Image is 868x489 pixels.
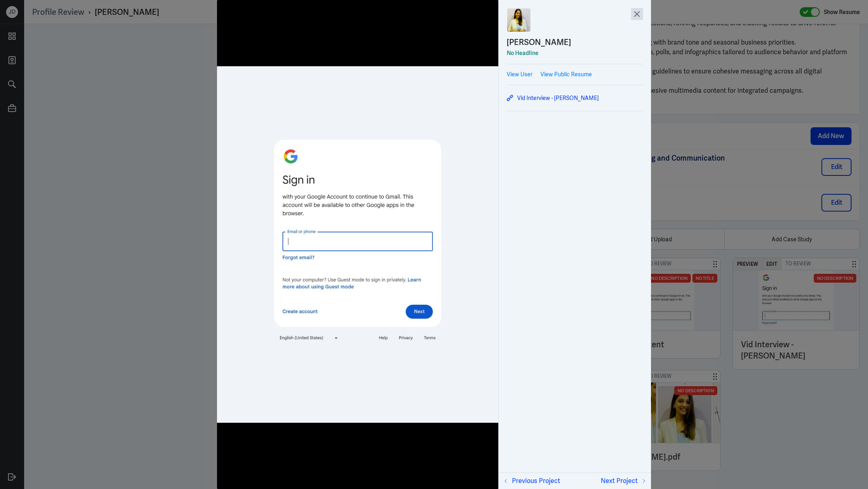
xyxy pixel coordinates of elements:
div: No Headline [507,48,643,58]
a: Vid Interview - [PERSON_NAME] [507,93,643,103]
button: Next Project [601,476,648,486]
a: [PERSON_NAME] [507,36,643,48]
img: Anushka Pednekar [507,8,531,32]
div: [PERSON_NAME] [507,36,571,48]
a: View User [507,70,532,79]
a: View Public Resume [540,70,592,79]
button: Previous Project [502,476,560,486]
